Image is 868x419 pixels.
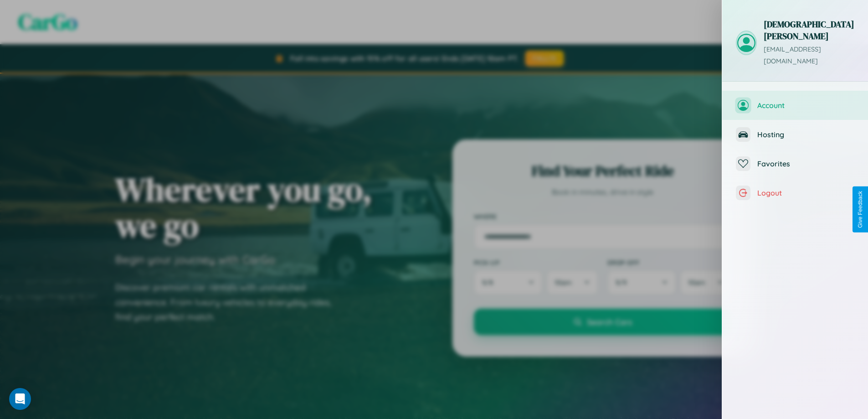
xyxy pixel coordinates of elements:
span: Logout [757,188,854,197]
span: Hosting [757,130,854,139]
button: Favorites [722,149,868,178]
button: Hosting [722,120,868,149]
div: Open Intercom Messenger [9,388,31,410]
div: Give Feedback [857,191,863,228]
h3: [DEMOGRAPHIC_DATA] [PERSON_NAME] [764,18,854,42]
button: Logout [722,178,868,207]
span: Favorites [757,159,854,168]
p: [EMAIL_ADDRESS][DOMAIN_NAME] [764,44,854,67]
button: Account [722,91,868,120]
span: Account [757,101,854,110]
